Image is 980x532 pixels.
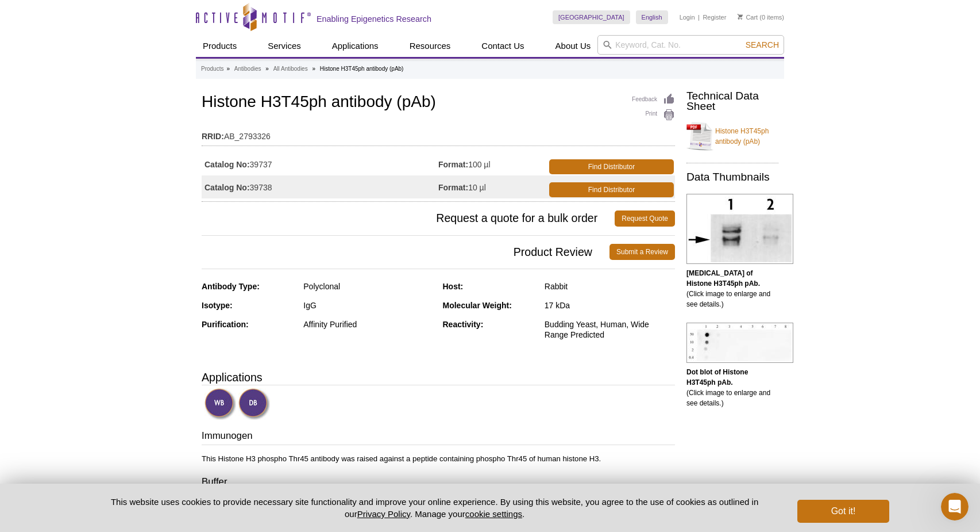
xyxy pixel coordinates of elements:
[549,182,674,197] a: Find Distributor
[443,282,464,291] strong: Host:
[357,509,410,519] a: Privacy Policy
[201,64,223,74] a: Products
[545,281,675,292] div: Rabbit
[202,131,224,141] strong: RRID:
[202,320,249,329] strong: Purification:
[632,109,675,121] a: Print
[738,10,784,24] li: (0 items)
[261,35,308,57] a: Services
[443,301,512,310] strong: Molecular Weight:
[686,194,793,264] img: Histone H3T45ph antibody (pAb) tested by Western blot.
[202,301,233,310] strong: Isotype:
[438,182,468,193] strong: Format:
[202,175,438,198] td: 39738
[738,13,758,21] a: Cart
[202,454,675,464] p: This Histone H3 phospho Thr45 antibody was raised against a peptide containing phospho Thr45 of h...
[91,496,778,520] p: This website uses cookies to provide necessary site functionality and improve your online experie...
[205,159,250,170] strong: Catalog No:
[202,124,675,143] td: AB_2793326
[226,66,230,72] li: »
[438,152,547,175] td: 100 µl
[238,388,270,420] img: Dot Blot Validated
[325,35,385,57] a: Applications
[545,300,675,311] div: 17 kDa
[545,319,675,340] div: Budding Yeast, Human, Wide Range Predicted
[265,66,269,72] li: »
[474,35,531,57] a: Contact Us
[303,300,434,311] div: IgG
[202,93,675,113] h1: Histone H3T45ph antibody (pAb)
[941,493,969,520] iframe: Intercom live chat
[680,13,695,21] a: Login
[686,172,778,182] h2: Data Thumbnails
[438,159,468,170] strong: Format:
[205,182,250,193] strong: Catalog No:
[320,66,404,72] li: Histone H3T45ph antibody (pAb)
[465,509,522,519] button: cookie settings
[698,10,700,24] li: |
[312,66,315,72] li: »
[686,367,778,408] p: (Click image to enlarge and see details.)
[202,475,675,491] h3: Buffer
[549,159,674,174] a: Find Distributor
[686,268,778,309] p: (Click image to enlarge and see details.)
[196,35,244,57] a: Products
[597,35,784,55] input: Keyword, Cat. No.
[553,10,630,24] a: [GEOGRAPHIC_DATA]
[549,35,598,57] a: About Us
[205,388,236,420] img: Western Blot Validated
[636,10,668,24] a: English
[303,319,434,330] div: Affinity Purified
[202,152,438,175] td: 39737
[686,119,778,154] a: Histone H3T45ph antibody (pAb)
[632,93,675,106] a: Feedback
[438,175,547,198] td: 10 µl
[615,210,675,227] a: Request Quote
[317,14,431,24] h2: Enabling Epigenetics Research
[202,369,675,386] h3: Applications
[746,40,779,49] span: Search
[686,91,778,112] h2: Technical Data Sheet
[234,64,261,74] a: Antibodies
[609,244,675,260] a: Submit a Review
[202,244,609,260] span: Product Review
[202,210,615,227] span: Request a quote for a bulk order
[738,14,743,20] img: Your Cart
[403,35,458,57] a: Resources
[273,64,308,74] a: All Antibodies
[443,320,484,329] strong: Reactivity:
[202,429,675,445] h3: Immunogen
[686,269,760,288] b: [MEDICAL_DATA] of Histone H3T45ph pAb.
[703,13,726,21] a: Register
[797,500,889,523] button: Got it!
[202,282,260,291] strong: Antibody Type:
[686,323,793,363] img: Histone H3T45ph antibody (pAb) tested by dot blot analysis.
[686,368,748,386] b: Dot blot of Histone H3T45ph pAb.
[742,40,782,50] button: Search
[303,281,434,292] div: Polyclonal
